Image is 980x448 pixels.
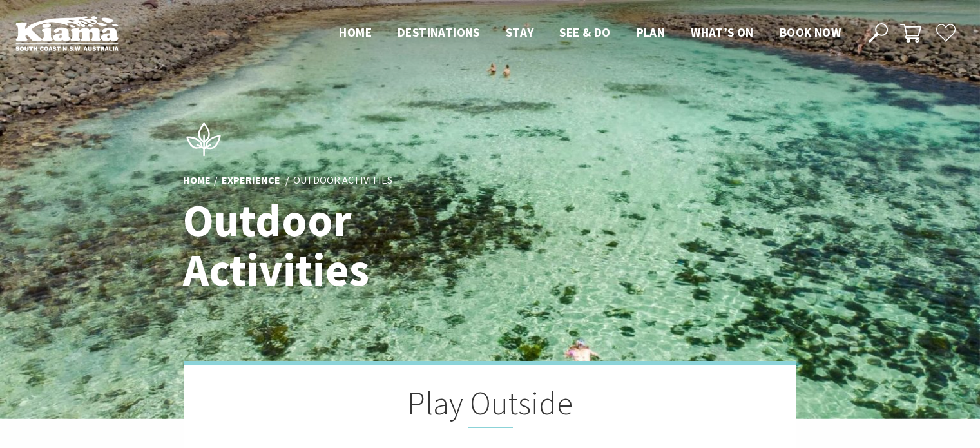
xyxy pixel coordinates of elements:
[183,174,211,188] a: Home
[249,384,732,428] h2: Play Outside
[15,15,119,51] img: Kiama Logo
[691,24,754,40] span: What’s On
[506,24,534,40] span: Stay
[326,23,854,44] nav: Main Menu
[222,174,280,188] a: Experience
[637,24,666,40] span: Plan
[293,173,392,190] li: Outdoor Activities
[559,24,610,40] span: See & Do
[780,24,841,40] span: Book now
[339,24,372,40] span: Home
[183,196,547,295] h1: Outdoor Activities
[398,24,480,40] span: Destinations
